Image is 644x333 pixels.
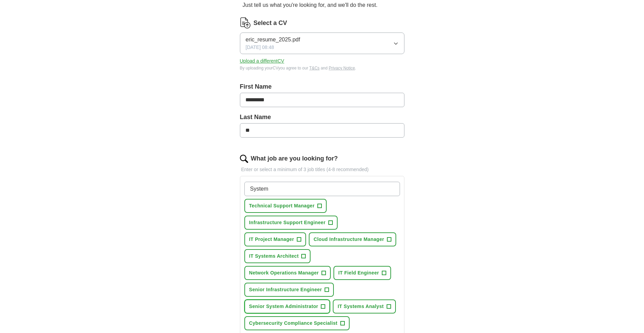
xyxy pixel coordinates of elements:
[309,232,396,246] button: Cloud Infrastructure Manager
[249,286,322,293] span: Senior Infrastructure Engineer
[338,269,379,277] span: IT Field Engineer
[249,236,294,243] span: IT Project Manager
[240,17,251,28] img: CV Icon
[249,253,299,260] span: IT Systems Architect
[333,299,396,313] button: IT Systems Analyst
[240,113,404,122] label: Last Name
[249,202,315,209] span: Technical Support Manager
[244,299,330,313] button: Senior System Administrator
[246,36,300,44] span: eric_resume_2025.pdf
[249,269,319,277] span: Network Operations Manager
[251,154,338,163] label: What job are you looking for?
[314,236,384,243] span: Cloud Infrastructure Manager
[244,232,306,246] button: IT Project Manager
[244,266,331,280] button: Network Operations Manager
[244,182,400,196] input: Type a job title and press enter
[244,283,334,297] button: Senior Infrastructure Engineer
[244,249,311,263] button: IT Systems Architect
[240,155,248,163] img: search.png
[240,166,404,173] p: Enter or select a minimum of 3 job titles (4-8 recommended)
[244,216,338,230] button: Infrastructure Support Engineer
[254,18,287,28] label: Select a CV
[338,303,384,310] span: IT Systems Analyst
[240,82,404,91] label: First Name
[329,66,355,71] a: Privacy Notice
[240,57,284,65] button: Upload a differentCV
[249,219,326,226] span: Infrastructure Support Engineer
[240,65,404,71] div: By uploading your CV you agree to our and .
[244,199,327,213] button: Technical Support Manager
[240,33,404,54] button: eric_resume_2025.pdf[DATE] 08:48
[244,316,350,330] button: Cybersecurity Compliance Specialist
[309,66,319,71] a: T&Cs
[333,266,391,280] button: IT Field Engineer
[249,320,338,327] span: Cybersecurity Compliance Specialist
[246,44,274,51] span: [DATE] 08:48
[249,303,318,310] span: Senior System Administrator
